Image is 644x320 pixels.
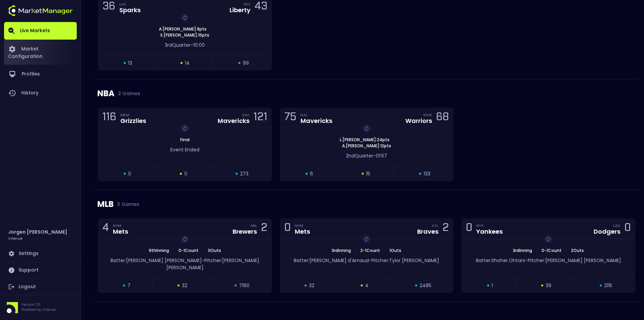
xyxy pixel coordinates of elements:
img: replayImg [364,126,369,131]
div: NYM [113,223,128,228]
div: NBA [97,79,636,108]
span: Pitcher: [PERSON_NAME] [PERSON_NAME] [528,257,621,264]
div: ATL [432,223,438,228]
div: 121 [254,112,267,124]
span: Batter: Shohei Ohtani [476,257,525,264]
span: | [171,248,176,253]
span: 14 [185,60,190,67]
span: - [191,42,193,48]
span: Pitcher: [PERSON_NAME] [PERSON_NAME] [166,257,259,271]
div: Mets [113,229,128,235]
div: 116 [102,112,116,124]
span: 2 - 1 Count [358,248,382,253]
a: Logout [4,279,77,295]
div: MIL [251,223,257,228]
span: | [353,248,358,253]
span: - [202,257,205,264]
div: NYY [476,223,503,228]
div: 0 [284,222,291,235]
span: 2115 [604,282,612,289]
span: 0 - 1 Count [176,248,200,253]
img: replayImg [364,236,369,242]
div: 68 [436,112,449,124]
div: Mets [295,229,310,235]
span: Event Ended [170,146,199,153]
div: MLB [97,190,636,218]
span: L . [PERSON_NAME] : 24 pts [338,137,391,143]
span: - [369,257,372,264]
p: Powered by nVenue [21,307,56,312]
div: Braves [417,229,438,235]
div: 75 [284,112,296,124]
span: 7160 [239,282,249,289]
div: Yankees [476,229,503,235]
a: Support [4,262,77,278]
a: Profiles [4,65,77,84]
a: Live Markets [4,22,77,40]
div: Mavericks [301,118,332,124]
div: Grizzlies [120,118,146,124]
span: 32 [309,282,314,289]
div: 4 [102,222,109,235]
div: 43 [255,1,267,14]
span: S . [PERSON_NAME] : 15 pts [158,32,211,38]
span: 9th Inning [147,248,171,253]
div: 2 [261,222,267,235]
div: Version 1.31Powered by nVenue [4,302,77,313]
div: Dodgers [594,229,620,235]
div: Brewers [233,229,257,235]
div: 0 [466,222,472,235]
span: 3rd Inning [511,248,534,253]
span: 15 [366,170,370,177]
div: LAD [613,223,620,228]
div: NYL [244,1,251,7]
span: 2 Outs [569,248,586,253]
div: MEM [120,112,146,118]
span: 10:00 [193,42,205,48]
span: 133 [424,170,430,177]
span: 7 [127,282,130,289]
span: 2nd Quarter [346,152,373,159]
span: 0 [184,170,187,177]
span: 32 [182,282,187,289]
span: Batter: [PERSON_NAME] d'Arnaud [294,257,369,264]
span: 01:57 [376,152,387,159]
a: History [4,84,77,103]
img: replayImg [182,15,188,20]
div: 0 [624,222,631,235]
a: Settings [4,246,77,262]
span: 3rd Inning [330,248,353,253]
img: replayImg [182,126,188,131]
img: replayImg [546,236,551,242]
span: 0 [128,170,131,177]
div: Mavericks [218,118,249,124]
span: A . [PERSON_NAME] : 12 pts [340,143,393,149]
div: Warriors [405,118,432,124]
span: 3rd Quarter [165,42,191,48]
span: 0 - 1 Count [540,248,564,253]
span: | [534,248,540,253]
a: Market Configuration [4,40,77,65]
span: Final [178,137,192,143]
span: 39 [546,282,551,289]
div: GSW [423,112,432,118]
h3: nVenue [8,236,22,241]
span: 4 [365,282,368,289]
h2: Jorgen [PERSON_NAME] [8,228,67,236]
span: 2 Games [115,91,140,96]
span: 0 Outs [206,248,223,253]
span: A . [PERSON_NAME] : 8 pts [157,26,209,32]
span: | [200,248,206,253]
span: 2485 [420,282,431,289]
span: 13 [128,60,132,67]
span: 1 Outs [387,248,403,253]
span: - [373,152,376,159]
span: Pitcher: Tylor [PERSON_NAME] [372,257,439,264]
div: 2 [443,222,449,235]
img: replayImg [182,236,188,242]
span: | [564,248,569,253]
img: logo [8,5,73,16]
span: 1 [492,282,493,289]
div: LAS [119,1,141,7]
div: DAL [242,112,249,118]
